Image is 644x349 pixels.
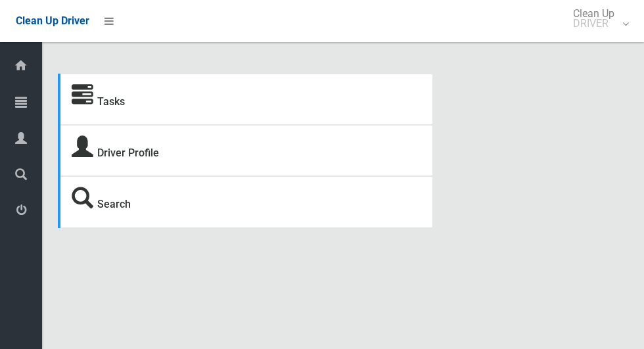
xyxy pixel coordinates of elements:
[573,18,614,28] small: DRIVER
[16,11,89,31] a: Clean Up Driver
[566,9,628,28] span: Clean Up
[97,198,131,210] a: Search
[16,14,89,27] span: Clean Up Driver
[97,95,125,108] a: Tasks
[97,147,159,159] a: Driver Profile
